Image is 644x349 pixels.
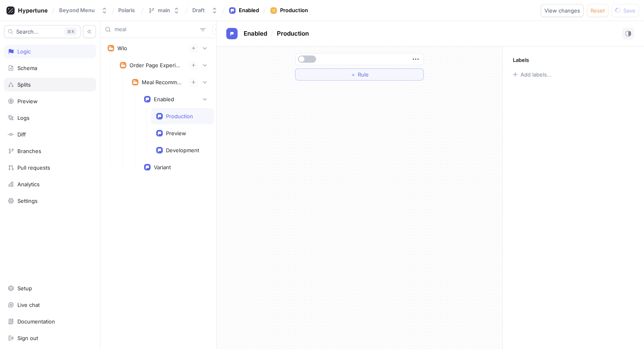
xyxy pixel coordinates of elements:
[358,72,369,77] span: Rule
[513,57,529,63] p: Labels
[17,335,38,341] div: Sign out
[154,164,171,170] div: Variant
[130,62,183,68] div: Order Page Experiments
[17,302,40,308] div: Live chat
[295,68,424,81] button: ＋Rule
[17,81,31,88] div: Splits
[17,115,30,121] div: Logs
[189,4,221,17] button: Draft
[145,4,183,17] button: main
[17,131,26,138] div: Diff
[166,130,186,136] div: Preview
[17,65,37,71] div: Schema
[17,285,32,292] div: Setup
[158,7,170,14] div: main
[623,8,635,13] span: Save
[115,26,197,34] input: Search...
[17,98,38,104] div: Preview
[4,25,81,38] button: Search...K
[16,29,38,34] span: Search...
[117,45,127,51] div: Wlo
[521,72,552,77] div: Add labels...
[544,8,580,13] span: View changes
[239,6,259,15] div: Enabled
[142,79,183,85] div: Meal Recommendations
[166,147,199,153] div: Development
[277,29,309,38] p: Production
[280,6,308,15] div: Production
[510,69,554,80] button: Add labels...
[541,4,584,17] button: View changes
[591,8,605,13] span: Reset
[154,96,174,102] div: Enabled
[192,7,205,14] div: Draft
[17,181,40,187] div: Analytics
[612,4,639,17] button: Save
[244,29,267,38] p: Enabled
[17,198,38,204] div: Settings
[351,72,356,77] span: ＋
[118,7,135,13] span: Polaris
[56,4,111,17] button: Beyond Menu
[64,28,77,36] div: K
[587,4,608,17] button: Reset
[4,315,96,328] a: Documentation
[17,164,50,171] div: Pull requests
[17,318,55,325] div: Documentation
[59,7,95,14] div: Beyond Menu
[17,48,31,55] div: Logic
[17,148,41,154] div: Branches
[166,113,193,119] div: Production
